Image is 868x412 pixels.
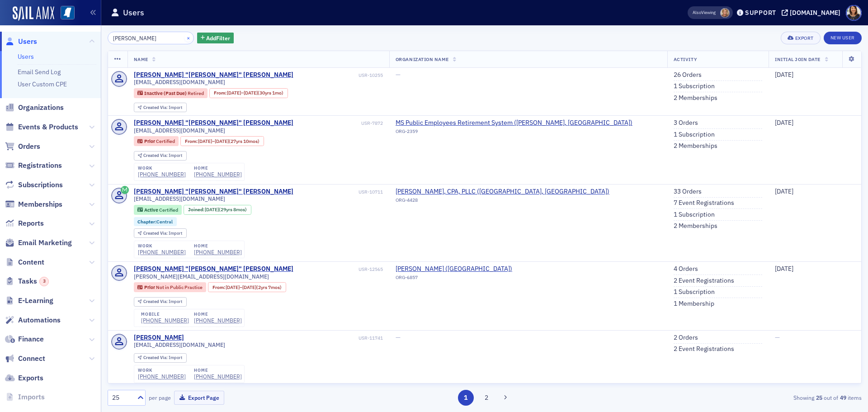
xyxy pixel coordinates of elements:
span: — [396,333,401,341]
span: Reports [18,218,44,228]
span: Tasks [18,276,49,286]
div: Created Via: Import [134,103,187,112]
a: Finance [5,334,44,344]
span: Content [18,257,44,267]
a: [PHONE_NUMBER] [138,171,186,178]
span: Certified [156,138,175,144]
div: From: 2022-09-19 00:00:00 [208,282,286,292]
span: [DATE] [205,206,219,213]
button: Export [781,32,820,44]
span: Created Via : [143,152,169,158]
a: Prior Not in Public Practice [137,284,202,290]
span: Finance [18,334,44,344]
a: MS Public Employees Retirement System ([PERSON_NAME], [GEOGRAPHIC_DATA]) [396,119,632,127]
a: Users [5,37,37,47]
button: [DOMAIN_NAME] [782,9,844,16]
a: [PHONE_NUMBER] [194,171,242,178]
span: Chapter : [137,218,156,225]
a: 2 Memberships [674,94,717,102]
span: Activity [674,56,697,62]
div: work [138,166,186,171]
div: [PHONE_NUMBER] [138,249,186,256]
a: New User [824,32,862,44]
a: 33 Orders [674,188,702,196]
span: Users [18,37,37,47]
span: [EMAIL_ADDRESS][DOMAIN_NAME] [134,341,225,348]
div: work [138,368,186,373]
a: Subscriptions [5,180,63,190]
span: [EMAIL_ADDRESS][DOMAIN_NAME] [134,195,225,202]
div: [PERSON_NAME] "[PERSON_NAME]" [PERSON_NAME] [134,265,293,273]
a: Imports [5,392,45,402]
div: home [194,312,242,317]
span: Imports [18,392,45,402]
span: From : [185,138,198,144]
span: Add Filter [206,34,230,42]
img: SailAMX [13,6,54,21]
span: Organizations [18,103,64,113]
div: Export [795,36,814,41]
a: [PHONE_NUMBER] [194,249,242,256]
span: Certified [159,207,178,213]
strong: 49 [838,393,848,402]
a: 2 Orders [674,334,698,342]
div: ORG-6857 [396,275,512,284]
a: Inactive (Past Due) Retired [137,90,203,96]
span: Subscriptions [18,180,63,190]
div: USR-10255 [295,72,383,78]
a: 1 Subscription [674,82,715,90]
span: Created Via : [143,104,169,110]
div: [PHONE_NUMBER] [141,317,189,324]
span: Exports [18,373,43,383]
span: Edward Jones (Starkville) [396,265,512,273]
a: Memberships [5,199,62,209]
div: – (27yrs 10mos) [198,138,259,144]
span: Events & Products [18,122,78,132]
a: Orders [5,142,40,152]
span: [DATE] [215,138,229,144]
span: [EMAIL_ADDRESS][DOMAIN_NAME] [134,79,225,85]
button: 1 [458,390,474,406]
span: From : [214,90,227,96]
span: [DATE] [242,284,256,290]
a: Connect [5,354,45,364]
span: Registrations [18,161,62,170]
div: home [194,243,242,249]
a: Email Marketing [5,238,72,248]
span: Prior [144,284,156,290]
a: 7 Event Registrations [674,199,734,207]
a: [PHONE_NUMBER] [138,373,186,380]
a: 4 Orders [674,265,698,273]
span: Prior [144,138,156,144]
div: Import [143,299,182,304]
div: USR-7872 [295,120,383,126]
span: Memberships [18,199,62,209]
span: Viewing [693,9,716,16]
span: Not in Public Practice [156,284,203,290]
a: Automations [5,315,61,325]
div: – (2yrs 7mos) [226,284,282,290]
a: 2 Memberships [674,142,717,150]
div: Support [745,9,776,17]
a: Events & Products [5,122,78,132]
a: [PERSON_NAME] "[PERSON_NAME]" [PERSON_NAME] [134,71,293,79]
span: [DATE] [775,71,793,79]
a: [PERSON_NAME] ([GEOGRAPHIC_DATA]) [396,265,512,273]
a: Prior Certified [137,138,175,144]
img: SailAMX [61,6,75,20]
a: 1 Subscription [674,288,715,296]
div: From: 1997-07-01 00:00:00 [180,136,264,146]
a: [PHONE_NUMBER] [194,373,242,380]
div: 25 [112,393,132,403]
div: USR-12565 [295,266,383,272]
span: Name [134,56,148,62]
div: Inactive (Past Due): Inactive (Past Due): Retired [134,88,208,98]
div: Prior: Prior: Certified [134,136,179,146]
a: 26 Orders [674,71,702,79]
a: Chapter:Central [137,219,173,225]
span: From : [212,284,226,290]
a: 1 Subscription [674,131,715,139]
